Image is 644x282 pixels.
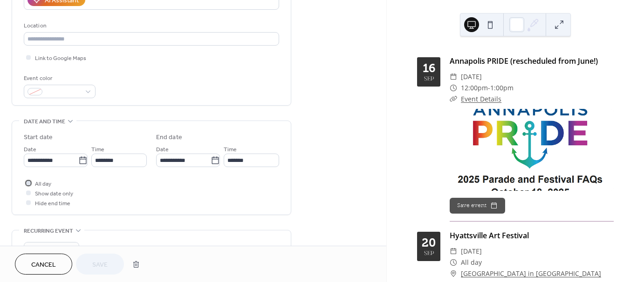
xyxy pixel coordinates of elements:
div: Sep [424,76,434,82]
div: End date [156,133,182,142]
span: Do not repeat [27,244,62,255]
button: Save event [450,198,505,214]
div: ​ [450,268,457,279]
div: ​ [450,94,457,105]
a: [GEOGRAPHIC_DATA] in [GEOGRAPHIC_DATA] [461,268,601,279]
span: Date [24,145,36,154]
span: [DATE] [461,246,482,257]
div: Location [24,21,277,31]
span: Time [91,145,104,154]
div: ​ [450,257,457,268]
a: Hyattsville Art Festival [450,230,529,241]
span: Date and time [24,117,65,127]
span: 1:00pm [490,82,514,94]
span: Time [224,145,237,154]
div: Start date [24,133,53,142]
span: Show date only [35,189,73,199]
div: ​ [450,246,457,257]
div: 20 [422,237,436,248]
span: All day [35,179,51,189]
div: ​ [450,71,457,82]
span: [DATE] [461,71,482,82]
span: Hide end time [35,199,70,208]
span: Date [156,145,169,154]
span: Recurring event [24,226,73,236]
div: 16 [423,62,435,74]
div: ​ [450,82,457,94]
span: - [488,82,490,94]
div: Event color [24,74,94,83]
div: Sep [424,250,434,256]
span: Cancel [31,260,56,270]
a: Annapolis PRIDE (rescheduled from June!) [450,56,598,66]
button: Cancel [15,254,72,275]
span: 12:00pm [461,82,488,94]
span: All day [461,257,482,268]
span: Link to Google Maps [35,54,86,63]
a: Event Details [461,94,501,103]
